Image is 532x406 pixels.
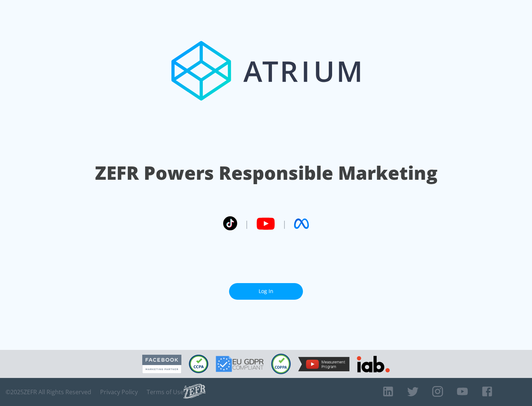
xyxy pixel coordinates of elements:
a: Log In [229,283,303,300]
img: GDPR Compliant [216,356,264,372]
img: Facebook Marketing Partner [142,355,181,374]
h1: ZEFR Powers Responsible Marketing [95,160,437,186]
span: | [245,218,249,229]
img: IAB [357,356,390,372]
span: | [282,218,287,229]
img: COPPA Compliant [271,354,291,374]
img: CCPA Compliant [189,355,208,373]
span: © 2025 ZEFR All Rights Reserved [6,388,91,396]
img: YouTube Measurement Program [298,357,349,371]
a: Terms of Use [147,388,184,396]
a: Privacy Policy [100,388,138,396]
